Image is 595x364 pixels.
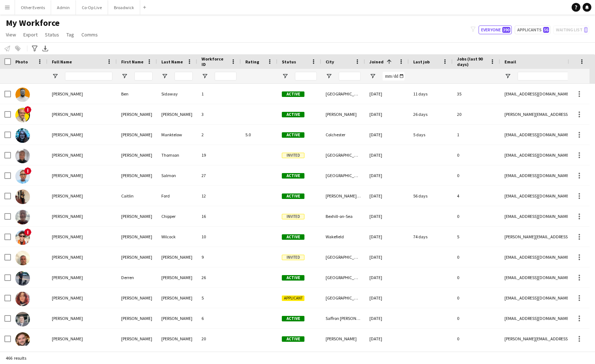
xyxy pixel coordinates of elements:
[52,173,83,178] span: [PERSON_NAME]
[321,267,365,287] div: [GEOGRAPHIC_DATA]
[365,104,409,124] div: [DATE]
[157,329,197,349] div: [PERSON_NAME]
[117,104,157,124] div: [PERSON_NAME]
[365,206,409,226] div: [DATE]
[117,84,157,104] div: Ben
[117,227,157,247] div: [PERSON_NAME]
[197,206,241,226] div: 16
[52,275,83,280] span: [PERSON_NAME]
[365,247,409,267] div: [DATE]
[197,186,241,206] div: 12
[282,193,304,199] span: Active
[282,153,304,158] span: Invited
[6,31,16,38] span: View
[157,206,197,226] div: Chipper
[157,267,197,287] div: [PERSON_NAME]
[365,227,409,247] div: [DATE]
[453,267,500,287] div: 0
[15,189,30,204] img: Caitlin Ford
[65,72,112,81] input: Full Name Filter Input
[321,104,365,124] div: [PERSON_NAME]
[369,59,384,64] span: Joined
[321,288,365,308] div: [GEOGRAPHIC_DATA]
[326,73,332,79] button: Open Filter Menu
[197,125,241,145] div: 2
[365,288,409,308] div: [DATE]
[409,84,453,104] div: 11 days
[20,30,41,39] a: Export
[365,145,409,165] div: [DATE]
[52,193,83,199] span: [PERSON_NAME]
[42,30,62,39] a: Status
[15,149,30,163] img: Ali Thomson
[365,165,409,185] div: [DATE]
[453,84,500,104] div: 35
[453,125,500,145] div: 1
[282,234,304,240] span: Active
[117,288,157,308] div: [PERSON_NAME]
[241,125,277,145] div: 5.0
[15,128,30,143] img: Francesca Manktelow
[157,308,197,328] div: [PERSON_NAME]
[369,73,376,79] button: Open Filter Menu
[52,295,83,301] span: [PERSON_NAME]
[52,152,83,158] span: [PERSON_NAME]
[157,84,197,104] div: Sidaway
[453,186,500,206] div: 4
[78,30,101,39] a: Comms
[23,31,38,38] span: Export
[321,84,365,104] div: [GEOGRAPHIC_DATA]
[453,165,500,185] div: 0
[197,267,241,287] div: 26
[121,59,143,64] span: First Name
[321,145,365,165] div: [GEOGRAPHIC_DATA]
[24,167,31,175] span: !
[504,73,511,79] button: Open Filter Menu
[245,59,259,64] span: Rating
[30,44,39,53] app-action-btn: Advanced filters
[157,104,197,124] div: [PERSON_NAME]
[157,247,197,267] div: [PERSON_NAME]
[321,247,365,267] div: [GEOGRAPHIC_DATA]
[321,308,365,328] div: Saffron [PERSON_NAME]
[197,104,241,124] div: 3
[51,0,76,15] button: Admin
[383,72,404,81] input: Joined Filter Input
[15,210,30,224] img: Clive Chipper
[453,329,500,349] div: 0
[117,267,157,287] div: Derren
[161,59,183,64] span: Last Name
[453,227,500,247] div: 5
[282,275,304,281] span: Active
[295,72,317,81] input: Status Filter Input
[15,230,30,245] img: Daniel Wilcock
[52,73,58,79] button: Open Filter Menu
[134,72,153,81] input: First Name Filter Input
[117,125,157,145] div: [PERSON_NAME]
[453,288,500,308] div: 0
[409,227,453,247] div: 74 days
[161,73,168,79] button: Open Filter Menu
[64,30,77,39] a: Tag
[45,31,59,38] span: Status
[52,316,83,321] span: [PERSON_NAME]
[52,132,83,137] span: [PERSON_NAME]
[339,72,361,81] input: City Filter Input
[15,59,28,64] span: Photo
[117,206,157,226] div: [PERSON_NAME]
[197,165,241,185] div: 27
[117,329,157,349] div: [PERSON_NAME]
[52,234,83,239] span: [PERSON_NAME]
[24,228,31,236] span: !
[3,30,19,39] a: View
[15,108,30,122] img: David Sammons
[81,31,98,38] span: Comms
[157,145,197,165] div: Thomson
[76,0,108,15] button: Co-Op Live
[197,308,241,328] div: 6
[201,73,208,79] button: Open Filter Menu
[52,254,83,260] span: [PERSON_NAME]
[197,227,241,247] div: 10
[365,84,409,104] div: [DATE]
[52,59,72,64] span: Full Name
